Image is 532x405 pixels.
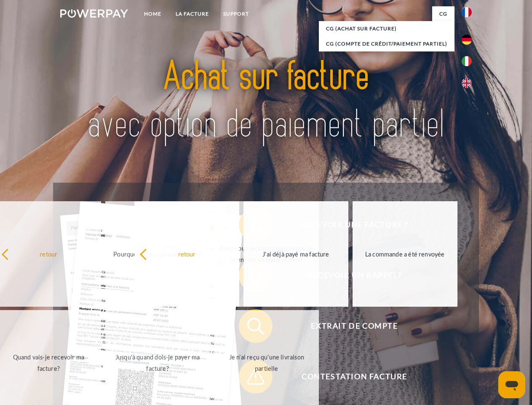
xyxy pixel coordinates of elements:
iframe: Bouton de lancement de la fenêtre de messagerie [498,371,525,398]
a: LA FACTURE [168,6,216,22]
button: Contestation Facture [239,360,458,394]
img: en [462,78,472,88]
img: fr [462,7,472,17]
img: title-powerpay_fr.svg [80,40,452,162]
button: Extrait de compte [239,309,458,343]
div: J'ai déjà payé ma facture [249,248,343,259]
span: Extrait de compte [251,309,457,343]
div: Jusqu'à quand dois-je payer ma facture? [110,351,205,374]
a: CG [432,6,454,22]
div: Quand vais-je recevoir ma facture? [1,351,96,374]
div: Pourquoi ai-je reçu une facture? [110,248,205,259]
a: CG (achat sur facture) [319,21,454,36]
div: retour [1,248,96,259]
img: de [462,35,472,45]
div: retour [139,248,234,259]
a: Home [137,6,168,22]
div: Je n'ai reçu qu'une livraison partielle [219,351,314,374]
a: CG (Compte de crédit/paiement partiel) [319,36,454,51]
span: Contestation Facture [251,360,457,394]
img: logo-powerpay-white.svg [60,9,128,18]
a: Support [216,6,256,22]
div: La commande a été renvoyée [358,248,452,259]
img: it [462,56,472,66]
